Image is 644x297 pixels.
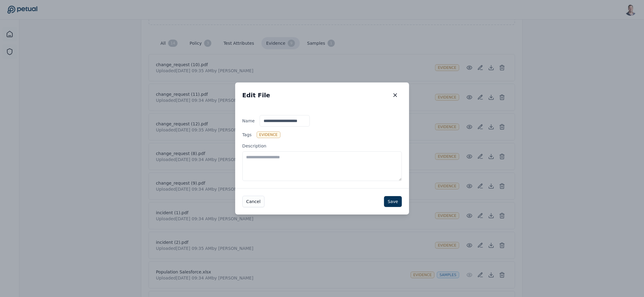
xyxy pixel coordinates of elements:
[242,196,264,207] button: Cancel
[242,115,402,127] label: Name
[242,151,402,181] textarea: Description
[257,131,280,138] div: evidence
[242,131,402,138] label: Tags
[260,115,310,127] input: Name
[384,196,402,207] button: Save
[242,143,402,181] label: Description
[242,91,270,99] h2: Edit File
